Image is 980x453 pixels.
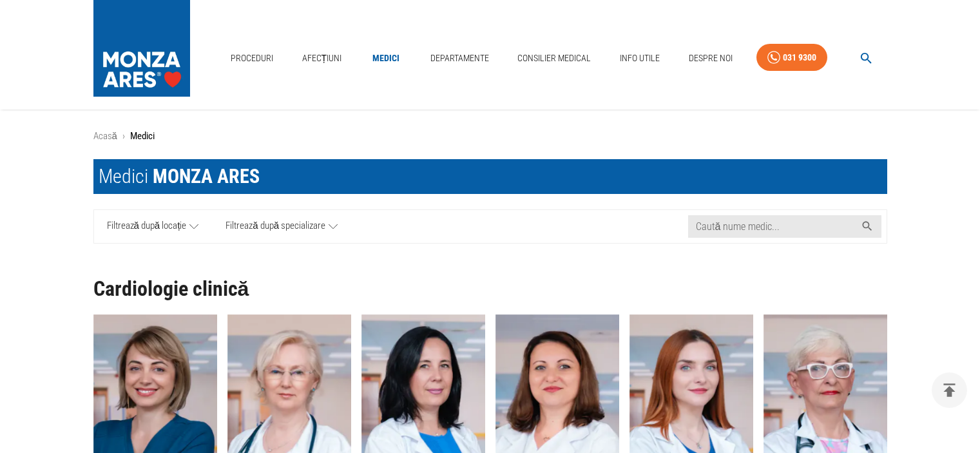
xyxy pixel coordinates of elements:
[932,372,967,408] button: delete
[684,45,738,72] a: Despre Noi
[130,129,155,144] p: Medici
[756,44,827,72] a: 031 9300
[99,164,260,189] div: Medici
[93,130,117,142] a: Acasă
[297,45,347,72] a: Afecțiuni
[94,210,213,243] a: Filtrează după locație
[93,129,887,144] nav: breadcrumb
[93,278,887,300] h1: Cardiologie clinică
[107,218,187,235] span: Filtrează după locație
[226,218,325,235] span: Filtrează după specializare
[226,45,278,72] a: Proceduri
[615,45,665,72] a: Info Utile
[512,45,596,72] a: Consilier Medical
[783,50,816,66] div: 031 9300
[365,45,407,72] a: Medici
[122,129,125,144] li: ›
[212,210,351,243] a: Filtrează după specializare
[425,45,494,72] a: Departamente
[153,165,260,188] span: MONZA ARES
